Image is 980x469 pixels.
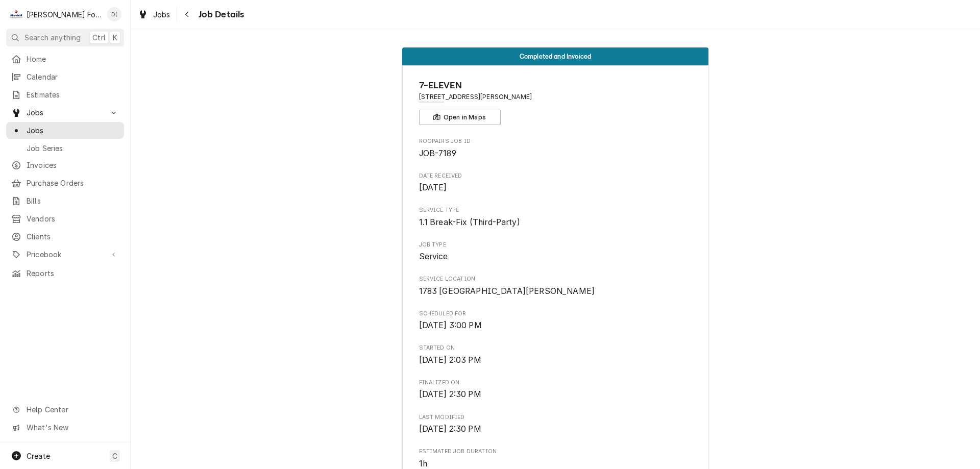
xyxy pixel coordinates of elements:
span: [DATE] 2:30 PM [419,389,481,399]
span: 1h [419,459,427,468]
span: Estimated Job Duration [419,448,692,456]
div: [PERSON_NAME] Food Equipment Service [27,9,102,20]
span: Job Type [419,251,692,263]
div: Job Type [419,241,692,263]
a: Home [6,51,124,67]
span: Started On [419,354,692,366]
a: Go to Jobs [6,104,124,121]
div: Finalized On [419,379,692,401]
a: Job Series [6,140,124,157]
span: Clients [27,231,119,242]
span: Completed and Invoiced [520,53,592,60]
span: [DATE] [419,183,447,192]
a: Calendar [6,68,124,85]
span: Roopairs Job ID [419,137,692,145]
a: Clients [6,228,124,245]
span: Scheduled For [419,319,692,332]
span: Service Location [419,275,692,283]
span: Service Type [419,206,692,214]
span: Calendar [27,71,119,82]
div: Marshall Food Equipment Service's Avatar [9,7,23,21]
a: Go to Help Center [6,401,124,418]
button: Open in Maps [419,110,501,125]
span: Pricebook [27,249,104,260]
div: Derek Testa (81)'s Avatar [107,7,121,21]
a: Reports [6,265,124,282]
div: Roopairs Job ID [419,137,692,159]
span: Service Location [419,285,692,298]
span: 1.1 Break-Fix (Third-Party) [419,217,520,227]
span: Reports [27,268,119,279]
a: Jobs [134,6,175,23]
div: Service Type [419,206,692,228]
div: Date Received [419,172,692,194]
span: Date Received [419,172,692,180]
span: Jobs [153,9,170,20]
span: [DATE] 2:03 PM [419,355,481,365]
span: Estimates [27,89,119,100]
span: Home [27,54,119,64]
a: Estimates [6,86,124,103]
button: Search anythingCtrlK [6,29,124,46]
span: Purchase Orders [27,178,119,188]
span: Help Center [27,404,118,415]
a: Invoices [6,157,124,174]
span: [DATE] 2:30 PM [419,424,481,434]
div: Started On [419,344,692,366]
span: 1783 [GEOGRAPHIC_DATA][PERSON_NAME] [419,286,595,296]
div: Last Modified [419,413,692,435]
button: Navigate back [179,6,195,22]
span: [DATE] 3:00 PM [419,320,482,330]
div: Service Location [419,275,692,297]
span: Jobs [27,125,119,136]
span: Ctrl [92,32,106,43]
span: Address [419,92,692,102]
span: C [112,451,117,461]
span: Bills [27,195,119,206]
span: Date Received [419,182,692,194]
span: K [113,32,117,43]
span: Service [419,252,448,261]
div: Status [402,47,708,65]
a: Purchase Orders [6,175,124,191]
span: Job Details [195,8,244,21]
div: Scheduled For [419,310,692,332]
span: Last Modified [419,413,692,422]
span: Create [27,452,50,460]
span: Last Modified [419,423,692,435]
span: Jobs [27,107,104,118]
span: Finalized On [419,379,692,387]
div: D( [107,7,121,21]
span: What's New [27,422,118,433]
span: Name [419,79,692,92]
a: Vendors [6,210,124,227]
div: M [9,7,23,21]
span: Roopairs Job ID [419,147,692,160]
span: JOB-7189 [419,149,456,158]
span: Job Series [27,143,119,154]
span: Started On [419,344,692,352]
span: Scheduled For [419,310,692,318]
span: Job Type [419,241,692,249]
a: Jobs [6,122,124,139]
a: Bills [6,192,124,209]
span: Vendors [27,213,119,224]
span: Search anything [24,32,81,43]
div: Client Information [419,79,692,125]
span: Invoices [27,160,119,170]
span: Finalized On [419,388,692,401]
a: Go to What's New [6,419,124,436]
span: Service Type [419,216,692,229]
a: Go to Pricebook [6,246,124,263]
